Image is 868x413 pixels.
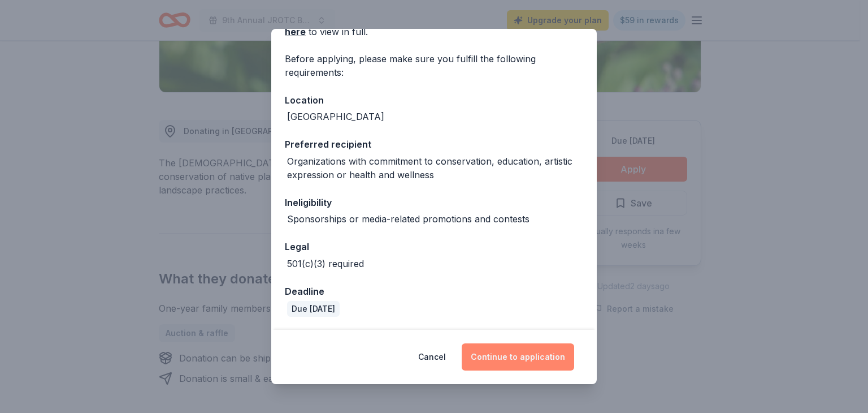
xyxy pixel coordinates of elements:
div: Sponsorships or media-related promotions and contests [287,212,530,226]
a: here [285,25,306,38]
div: Before applying, please make sure you fulfill the following requirements: [285,52,583,79]
div: Due [DATE] [287,301,340,317]
div: Legal [285,239,583,254]
div: Deadline [285,284,583,299]
div: Organizations with commitment to conservation, education, artistic expression or health and wellness [287,154,583,182]
button: Cancel [418,343,446,371]
div: Ineligibility [285,195,583,210]
div: 501(c)(3) required [287,257,364,270]
div: [GEOGRAPHIC_DATA] [287,110,384,123]
div: Preferred recipient [285,137,583,152]
div: Location [285,93,583,107]
button: Continue to application [462,343,574,371]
